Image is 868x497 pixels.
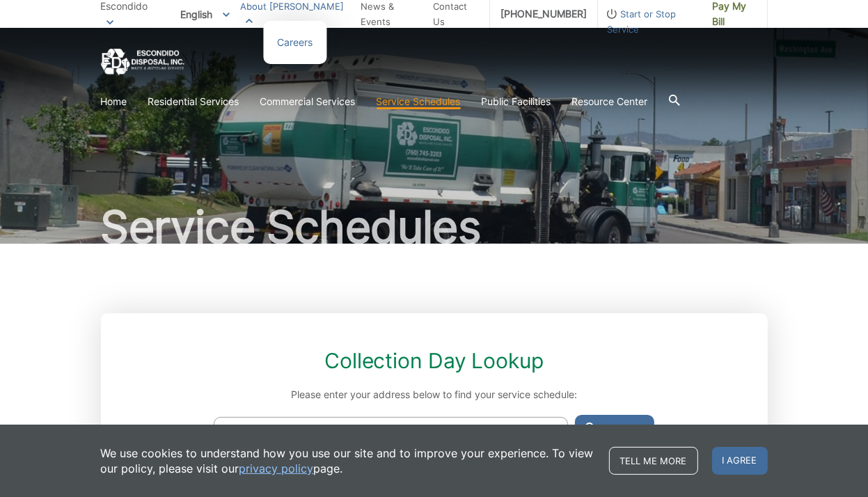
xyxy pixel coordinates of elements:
[572,94,648,109] a: Resource Center
[101,205,768,249] h1: Service Schedules
[148,94,239,109] a: Residential Services
[170,3,240,26] span: English
[239,461,314,476] a: privacy policy
[214,387,654,402] p: Please enter your address below to find your service schedule:
[214,348,654,373] h2: Collection Day Lookup
[482,94,551,109] a: Public Facilities
[101,49,184,76] a: EDCD logo. Return to the homepage.
[101,445,595,476] p: We use cookies to understand how you use our site and to improve your experience. To view our pol...
[214,417,567,441] input: Enter Address
[277,35,313,50] a: Careers
[377,94,461,109] a: Service Schedules
[260,94,356,109] a: Commercial Services
[101,94,127,109] a: Home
